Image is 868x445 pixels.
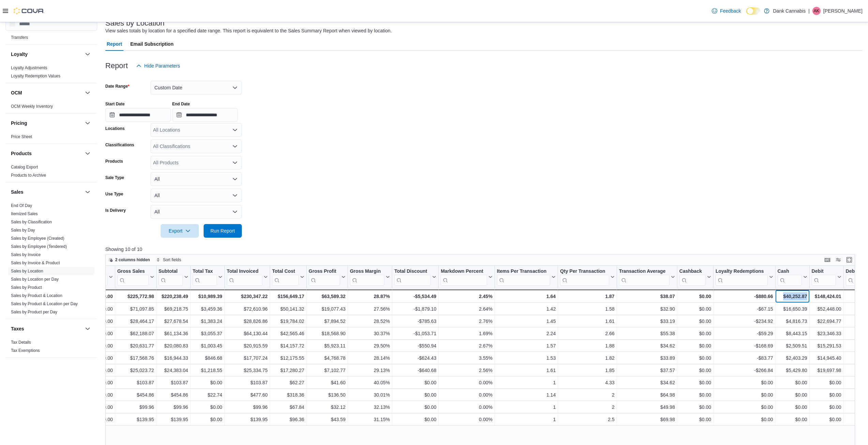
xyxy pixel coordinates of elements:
[619,329,675,338] div: $55.38
[192,268,222,286] button: Total Tax
[619,268,669,286] div: Transaction Average
[117,366,154,374] div: $25,023.72
[117,305,154,313] div: $71,097.85
[560,366,614,374] div: 1.85
[192,379,222,387] div: $0.00
[11,173,46,178] a: Products to Archive
[84,325,92,333] button: Taxes
[11,74,60,78] a: Loyalty Redemption Values
[192,268,217,286] div: Total Tax
[11,325,24,332] h3: Taxes
[204,224,242,238] button: Run Report
[144,62,180,69] span: Hide Parameters
[309,329,345,338] div: $18,568.90
[11,189,24,195] h3: Sales
[679,379,711,387] div: $0.00
[350,317,390,325] div: 28.52%
[14,8,44,14] img: Cova
[619,292,675,300] div: $38.07
[812,7,821,15] div: Arshi Kalkat
[11,203,32,208] span: End Of Day
[105,27,392,34] div: View sales totals by location for a specified date range. This report is equivalent to the Sales ...
[158,366,188,374] div: $24,383.04
[226,305,267,313] div: $72,610.96
[560,329,614,338] div: 2.66
[105,101,125,107] label: Start Date
[11,227,35,233] span: Sales by Day
[11,293,62,298] a: Sales by Product & Location
[80,268,107,275] div: Gift Cards
[80,268,107,286] div: Gift Card Sales
[309,342,345,350] div: $5,923.11
[5,133,97,144] div: Pricing
[117,317,154,325] div: $28,464.17
[11,261,60,265] a: Sales by Invoice & Product
[11,134,32,139] span: Price Sheet
[158,305,188,313] div: $69,218.75
[11,134,32,139] a: Price Sheet
[192,305,222,313] div: $3,459.36
[394,268,436,286] button: Total Discount
[11,89,82,96] button: OCM
[811,317,841,325] div: $22,694.77
[11,293,62,298] span: Sales by Product & Location
[272,268,304,286] button: Total Cost
[11,269,43,273] a: Sales by Location
[350,268,384,275] div: Gross Margin
[497,342,556,350] div: 1.57
[80,329,113,338] div: $0.00
[309,379,345,387] div: $41.60
[560,268,609,275] div: Qty Per Transaction
[777,342,807,350] div: $2,509.51
[823,7,863,15] p: [PERSON_NAME]
[441,354,492,362] div: 3.55%
[350,305,390,313] div: 27.56%
[5,338,97,357] div: Taxes
[716,342,773,350] div: -$168.69
[497,366,556,374] div: 1.61
[441,317,492,325] div: 2.76%
[84,119,92,127] button: Pricing
[80,366,113,374] div: $0.00
[11,65,47,71] span: Loyalty Adjustments
[560,268,609,286] div: Qty Per Transaction
[153,256,184,264] button: Sort fields
[11,220,52,224] a: Sales by Classification
[350,379,390,387] div: 40.05%
[226,354,267,362] div: $17,707.24
[106,256,153,264] button: 2 columns hidden
[11,325,82,332] button: Taxes
[679,342,711,350] div: $0.00
[11,173,46,178] span: Products to Archive
[394,379,436,387] div: $0.00
[11,260,60,266] span: Sales by Invoice & Product
[226,366,267,374] div: $25,334.75
[814,7,819,15] span: AK
[192,366,222,374] div: $1,218.55
[309,366,345,374] div: $7,102.77
[560,292,614,300] div: 1.87
[497,305,556,313] div: 1.42
[226,329,267,338] div: $64,130.44
[11,310,57,314] a: Sales by Product per Day
[163,257,181,263] span: Sort fields
[105,108,171,122] input: Press the down key to open a popover containing a calendar.
[130,37,174,51] span: Email Subscription
[11,301,78,306] a: Sales by Product & Location per Day
[11,236,64,241] span: Sales by Employee (Created)
[84,50,92,58] button: Loyalty
[309,292,345,300] div: $63,589.32
[811,329,841,338] div: $23,346.33
[84,188,92,196] button: Sales
[272,292,304,300] div: $156,649.17
[192,268,217,275] div: Total Tax
[441,329,492,338] div: 1.69%
[105,142,134,148] label: Classifications
[150,172,242,186] button: All
[441,292,492,300] div: 2.45%
[11,340,31,345] span: Tax Details
[232,127,238,133] button: Open list of options
[105,84,130,89] label: Date Range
